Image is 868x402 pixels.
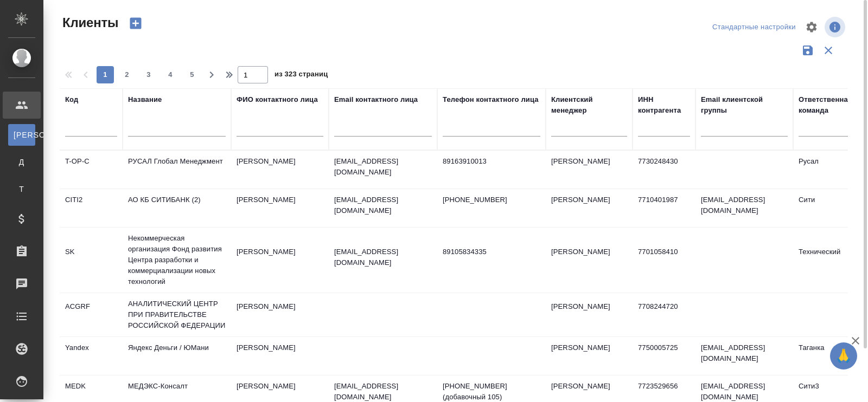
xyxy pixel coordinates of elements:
[633,296,695,334] td: 7708244720
[60,14,118,31] span: Клиенты
[799,14,825,40] span: Настроить таблицу
[695,337,793,375] td: [EMAIL_ADDRESS][DOMAIN_NAME]
[237,94,318,105] div: ФИО контактного лица
[546,337,633,375] td: [PERSON_NAME]
[140,69,157,80] span: 3
[123,293,231,336] td: АНАЛИТИЧЕСКИЙ ЦЕНТР ПРИ ПРАВИТЕЛЬСТВЕ РОССИЙСКОЙ ФЕДЕРАЦИИ
[701,94,788,116] div: Email клиентской группы
[633,189,695,227] td: 7710401987
[8,178,35,200] a: Т
[231,189,329,227] td: [PERSON_NAME]
[443,94,539,105] div: Телефон контактного лица
[231,296,329,334] td: [PERSON_NAME]
[162,69,179,80] span: 4
[123,337,231,375] td: Яндекс Деньги / ЮМани
[710,19,799,36] div: split button
[334,94,418,105] div: Email контактного лица
[546,241,633,279] td: [PERSON_NAME]
[162,66,179,83] button: 4
[443,194,540,205] p: [PHONE_NUMBER]
[140,66,157,83] button: 3
[65,94,78,105] div: Код
[443,156,540,167] p: 89163910013
[118,69,136,80] span: 2
[60,296,123,334] td: ACGRF
[118,66,136,83] button: 2
[443,247,540,257] p: 89105834335
[546,151,633,189] td: [PERSON_NAME]
[60,337,123,375] td: Yandex
[334,247,432,268] p: [EMAIL_ADDRESS][DOMAIN_NAME]
[60,241,123,279] td: SK
[128,94,162,105] div: Название
[633,337,695,375] td: 7750005725
[183,66,201,83] button: 5
[830,342,857,369] button: 🙏
[123,151,231,189] td: РУСАЛ Глобал Менеджмент
[334,194,432,216] p: [EMAIL_ADDRESS][DOMAIN_NAME]
[231,241,329,279] td: [PERSON_NAME]
[546,189,633,227] td: [PERSON_NAME]
[60,189,123,227] td: CITI2
[638,94,690,116] div: ИНН контрагента
[633,151,695,189] td: 7730248430
[8,151,35,173] a: Д
[334,156,432,178] p: [EMAIL_ADDRESS][DOMAIN_NAME]
[275,68,328,83] span: из 323 страниц
[231,337,329,375] td: [PERSON_NAME]
[633,241,695,279] td: 7701058410
[123,14,149,33] button: Создать
[183,69,201,80] span: 5
[551,94,627,116] div: Клиентский менеджер
[695,189,793,227] td: [EMAIL_ADDRESS][DOMAIN_NAME]
[825,17,847,37] span: Посмотреть информацию
[123,228,231,293] td: Некоммерческая организация Фонд развития Центра разработки и коммерциализации новых технологий
[546,296,633,334] td: [PERSON_NAME]
[14,157,30,167] span: Д
[123,189,231,227] td: АО КБ СИТИБАНК (2)
[818,40,839,61] button: Сбросить фильтры
[797,40,818,61] button: Сохранить фильтры
[14,184,30,194] span: Т
[8,124,35,146] a: [PERSON_NAME]
[231,151,329,189] td: [PERSON_NAME]
[60,151,123,189] td: T-OP-C
[14,129,30,140] span: [PERSON_NAME]
[834,345,853,367] span: 🙏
